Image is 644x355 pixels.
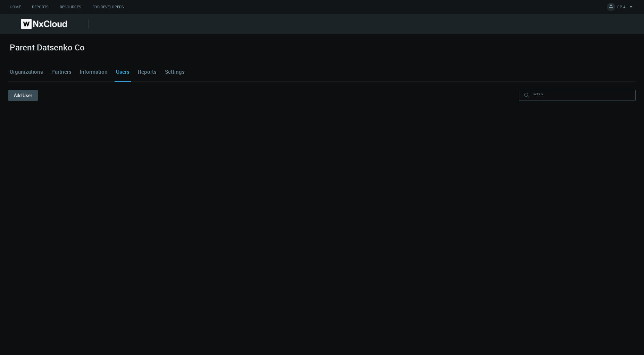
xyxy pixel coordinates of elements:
a: Reports [26,3,54,11]
img: Nx Cloud logo [21,19,67,29]
a: Resources [54,3,87,11]
a: Settings [164,63,186,81]
a: For Developers [87,3,129,11]
a: Reports [136,63,158,81]
a: Organizations [8,63,44,81]
button: Add User [8,90,38,101]
a: Partners [50,63,73,81]
a: Information [78,63,109,81]
a: Home [4,3,26,11]
a: Users [115,63,131,81]
span: CP A. [617,4,627,12]
h2: Parent Datsenko Co [10,42,85,53]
